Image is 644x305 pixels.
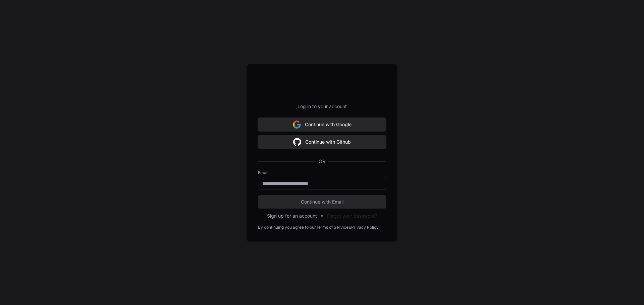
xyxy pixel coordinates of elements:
[258,225,316,230] div: By continuing you agree to our
[258,135,386,149] button: Continue with Github
[327,213,377,219] button: Forgot your password?
[316,225,348,230] a: Terms of Service
[348,225,351,230] div: &
[351,225,379,230] a: Privacy Policy.
[293,118,301,131] img: Sign in with google
[258,195,386,209] button: Continue with Email
[258,118,386,131] button: Continue with Google
[267,213,317,219] button: Sign up for an account
[258,170,386,175] label: Email
[316,158,328,165] span: OR
[293,135,301,149] img: Sign in with google
[258,103,386,110] p: Log in to your account
[258,199,386,205] span: Continue with Email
